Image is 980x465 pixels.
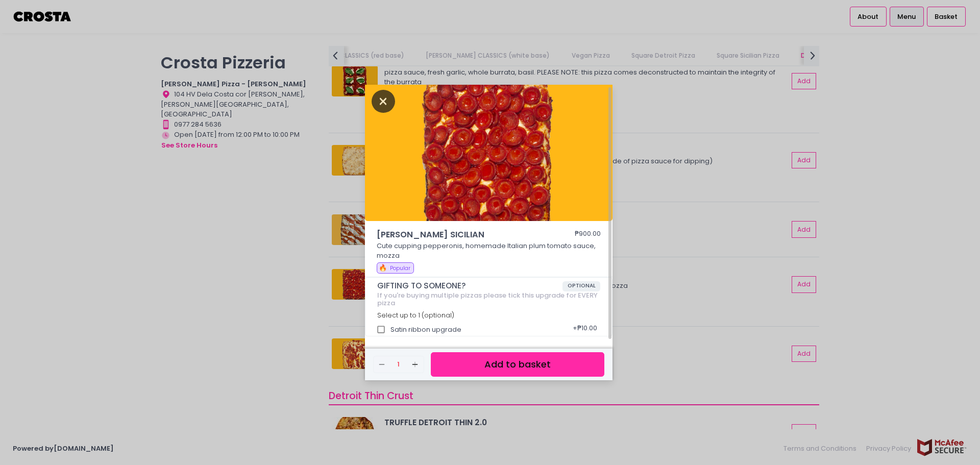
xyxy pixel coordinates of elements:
[431,352,604,377] button: Add to basket
[377,291,601,307] div: If you're buying multiple pizzas please tick this upgrade for EVERY pizza
[569,320,600,339] div: + ₱10.00
[379,263,387,273] span: 🔥
[390,264,410,272] span: Popular
[562,281,601,291] span: OPTIONAL
[377,241,601,261] p: Cute cupping pepperonis, homemade Italian plum tomato sauce, mozza
[377,229,545,241] span: [PERSON_NAME] SICILIAN
[575,229,601,241] div: ₱900.00
[365,82,612,221] img: RONI SICILIAN
[372,95,395,106] button: Close
[377,281,562,290] span: GIFTING TO SOMEONE?
[377,311,454,320] span: Select up to 1 (optional)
